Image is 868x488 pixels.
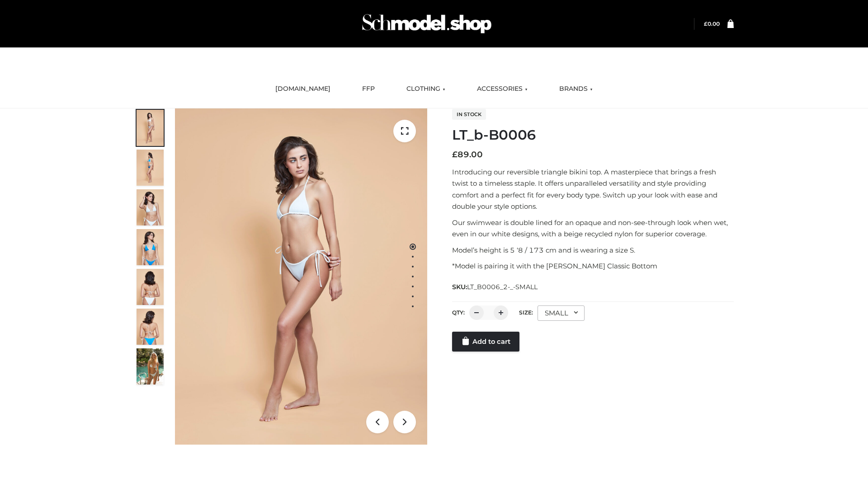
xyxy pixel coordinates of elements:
p: Model’s height is 5 ‘8 / 173 cm and is wearing a size S. [452,244,734,256]
img: ArielClassicBikiniTop_CloudNine_AzureSky_OW114ECO_4-scaled.jpg [137,229,164,265]
img: ArielClassicBikiniTop_CloudNine_AzureSky_OW114ECO_3-scaled.jpg [137,189,164,225]
div: SMALL [538,305,585,321]
a: BRANDS [552,79,599,99]
p: *Model is pairing it with the [PERSON_NAME] Classic Bottom [452,260,734,272]
bdi: 89.00 [452,150,483,160]
img: Schmodel Admin 964 [359,6,495,42]
span: £ [704,20,708,27]
span: SKU: [452,282,538,292]
label: Size: [519,309,533,316]
a: Add to cart [452,332,519,352]
img: ArielClassicBikiniTop_CloudNine_AzureSky_OW114ECO_7-scaled.jpg [137,269,164,305]
span: £ [452,150,458,160]
a: £0.00 [704,20,720,27]
img: Arieltop_CloudNine_AzureSky2.jpg [137,348,164,385]
a: FFP [355,79,382,99]
span: In stock [452,109,486,120]
img: ArielClassicBikiniTop_CloudNine_AzureSky_OW114ECO_1 [175,108,427,445]
a: [DOMAIN_NAME] [269,79,337,99]
label: QTY: [452,309,465,316]
bdi: 0.00 [704,20,720,27]
img: ArielClassicBikiniTop_CloudNine_AzureSky_OW114ECO_2-scaled.jpg [137,150,164,186]
h1: LT_b-B0006 [452,127,734,143]
p: Our swimwear is double lined for an opaque and non-see-through look when wet, even in our white d... [452,217,734,240]
span: LT_B0006_2-_-SMALL [467,283,538,291]
img: ArielClassicBikiniTop_CloudNine_AzureSky_OW114ECO_1-scaled.jpg [137,110,164,146]
img: ArielClassicBikiniTop_CloudNine_AzureSky_OW114ECO_8-scaled.jpg [137,309,164,345]
a: ACCESSORIES [470,79,534,99]
a: CLOTHING [400,79,452,99]
p: Introducing our reversible triangle bikini top. A masterpiece that brings a fresh twist to a time... [452,166,734,212]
